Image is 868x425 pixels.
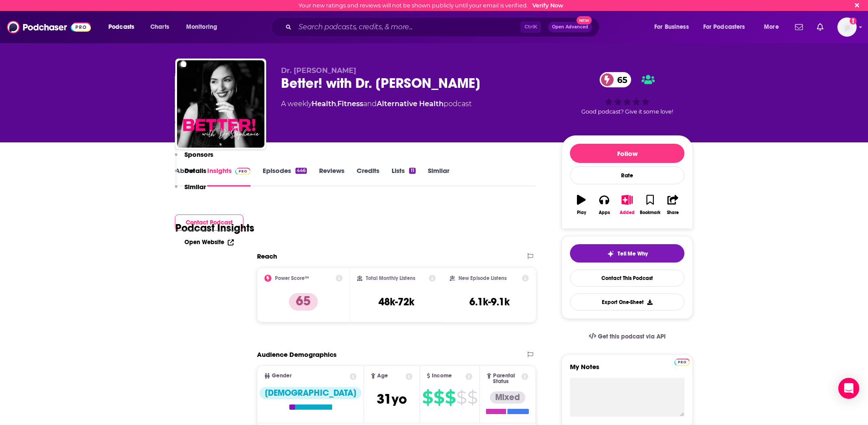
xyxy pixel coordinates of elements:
[674,359,690,366] img: Podchaser Pro
[377,373,388,379] span: Age
[577,210,586,215] div: Play
[312,100,336,108] a: Health
[813,20,827,35] a: Show notifications dropdown
[281,99,472,109] div: A weekly podcast
[620,210,635,215] div: Added
[456,390,466,404] span: $
[336,100,337,108] span: ,
[102,20,146,34] button: open menu
[337,100,363,108] a: Fitness
[434,390,444,404] span: $
[281,66,356,75] span: Dr. [PERSON_NAME]
[850,17,857,24] svg: Email not verified
[272,373,292,379] span: Gender
[598,333,666,340] span: Get this podcast via API
[469,295,510,308] h3: 6.1k-9.1k
[570,166,684,184] div: Rate
[570,189,593,221] button: Play
[150,21,169,33] span: Charts
[422,390,433,404] span: $
[458,275,507,281] h2: New Episode Listens
[838,378,859,399] div: Open Intercom Messenger
[764,21,779,33] span: More
[257,350,337,359] h2: Audience Demographics
[275,275,309,281] h2: Power Score™
[616,189,639,221] button: Added
[490,391,525,404] div: Mixed
[599,210,610,215] div: Apps
[175,214,243,231] button: Contact Podcast
[667,210,679,215] div: Share
[532,2,563,9] a: Verify Now
[263,166,307,187] a: Episodes446
[445,390,455,404] span: $
[618,250,648,257] span: Tell Me Why
[366,275,415,281] h2: Total Monthly Listens
[570,144,684,163] button: Follow
[570,244,684,263] button: tell me why sparkleTell Me Why
[552,25,588,29] span: Open Advanced
[377,100,444,108] a: Alternative Health
[319,166,344,187] a: Reviews
[260,387,361,399] div: [DEMOGRAPHIC_DATA]
[654,21,689,33] span: For Business
[467,390,477,404] span: $
[299,2,563,9] div: Your new ratings and reviews will not be shown publicly until your email is verified.
[837,17,857,37] button: Show profile menu
[180,20,229,34] button: open menu
[186,21,217,33] span: Monitoring
[582,326,673,347] a: Get this podcast via API
[698,20,758,34] button: open menu
[674,357,690,366] a: Pro website
[175,166,206,183] button: Details
[576,16,592,24] span: New
[377,390,407,408] span: 31 yo
[607,250,614,257] img: tell me why sparkle
[593,189,615,221] button: Apps
[570,363,684,378] label: My Notes
[570,270,684,287] a: Contact This Podcast
[758,20,790,34] button: open menu
[792,20,806,35] a: Show notifications dropdown
[295,20,521,34] input: Search podcasts, credits, & more...
[257,252,277,260] h2: Reach
[279,17,608,37] div: Search podcasts, credits, & more...
[570,294,684,311] button: Export One-Sheet
[521,21,541,33] span: Ctrl K
[581,108,673,115] span: Good podcast? Give it some love!
[837,17,857,37] img: User Profile
[640,210,660,215] div: Bookmark
[548,22,592,32] button: Open AdvancedNew
[662,189,684,221] button: Share
[428,166,449,187] a: Similar
[184,166,206,175] p: Details
[837,17,857,37] span: Logged in as BretAita
[639,189,661,221] button: Bookmark
[289,293,318,311] p: 65
[363,100,377,108] span: and
[562,66,693,121] div: 65Good podcast? Give it some love!
[648,20,700,34] button: open menu
[7,19,91,35] img: Podchaser - Follow, Share and Rate Podcasts
[432,373,452,379] span: Income
[177,60,264,148] img: Better! with Dr. Stephanie
[409,168,415,174] div: 11
[145,20,174,34] a: Charts
[184,183,206,191] p: Similar
[608,72,632,87] span: 65
[493,373,520,384] span: Parental Status
[392,166,415,187] a: Lists11
[108,21,134,33] span: Podcasts
[357,166,379,187] a: Credits
[600,72,632,87] a: 65
[295,168,307,174] div: 446
[175,183,206,199] button: Similar
[184,238,234,246] a: Open Website
[703,21,745,33] span: For Podcasters
[378,295,414,308] h3: 48k-72k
